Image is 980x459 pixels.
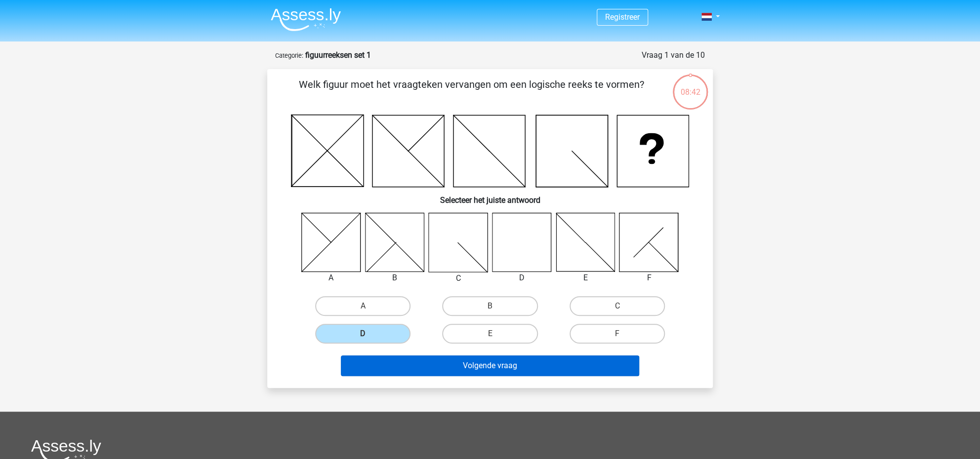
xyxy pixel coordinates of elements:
label: F [570,324,665,344]
label: E [442,324,537,344]
div: D [485,272,559,284]
button: Volgende vraag [341,355,640,376]
label: A [315,296,410,316]
p: Welk figuur moet het vraagteken vervangen om een logische reeks te vormen? [283,77,660,107]
small: Categorie: [275,52,303,59]
label: B [442,296,537,316]
label: D [315,324,410,344]
div: 08:42 [672,74,709,98]
div: E [548,272,623,284]
label: C [570,296,665,316]
div: C [421,272,495,284]
div: A [294,272,368,284]
a: Registreer [605,12,640,22]
strong: figuurreeksen set 1 [305,50,371,60]
img: Assessly [271,8,341,31]
div: F [612,272,686,284]
div: Vraag 1 van de 10 [642,49,705,61]
div: B [358,272,432,284]
h6: Selecteer het juiste antwoord [283,188,697,205]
